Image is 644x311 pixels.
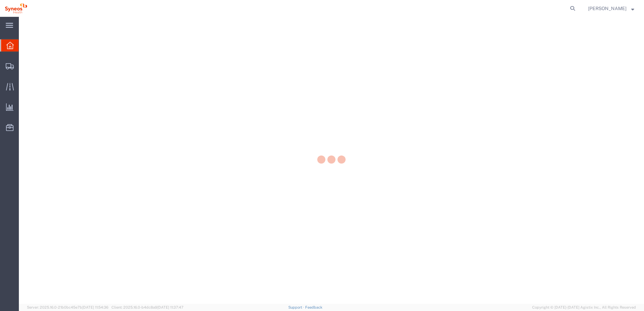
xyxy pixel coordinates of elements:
[157,305,184,309] span: [DATE] 11:37:47
[288,305,305,309] a: Support
[305,305,322,309] a: Feedback
[588,4,635,12] button: [PERSON_NAME]
[5,3,27,13] img: logo
[82,305,108,309] span: [DATE] 11:54:36
[532,305,636,310] span: Copyright © [DATE]-[DATE] Agistix Inc., All Rights Reserved
[588,5,626,12] span: Natan Tateishi
[27,305,108,309] span: Server: 2025.16.0-21b0bc45e7b
[111,305,184,309] span: Client: 2025.16.0-b4dc8a9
